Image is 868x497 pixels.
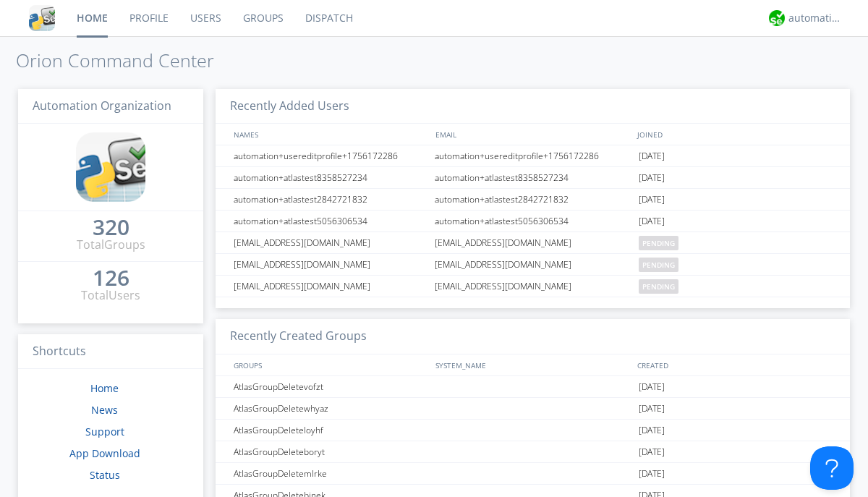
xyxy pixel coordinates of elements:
[81,287,140,304] div: Total Users
[216,145,850,167] a: automation+usereditprofile+1756172286automation+usereditprofile+1756172286[DATE]
[639,167,665,189] span: [DATE]
[18,334,203,370] h3: Shortcuts
[230,463,430,484] div: AtlasGroupDeletemlrke
[431,167,635,188] div: automation+atlastest8358527234
[431,211,635,231] div: automation+atlastest5056306534
[216,398,850,420] a: AtlasGroupDeletewhyaz[DATE]
[76,132,145,202] img: cddb5a64eb264b2086981ab96f4c1ba7
[230,441,430,462] div: AtlasGroupDeleteboryt
[216,441,850,463] a: AtlasGroupDeleteboryt[DATE]
[634,124,836,145] div: JOINED
[230,354,428,375] div: GROUPS
[639,398,665,420] span: [DATE]
[216,276,850,297] a: [EMAIL_ADDRESS][DOMAIN_NAME][EMAIL_ADDRESS][DOMAIN_NAME]pending
[216,232,850,254] a: [EMAIL_ADDRESS][DOMAIN_NAME][EMAIL_ADDRESS][DOMAIN_NAME]pending
[216,167,850,189] a: automation+atlastest8358527234automation+atlastest8358527234[DATE]
[230,276,430,297] div: [EMAIL_ADDRESS][DOMAIN_NAME]
[230,211,430,231] div: automation+atlastest5056306534
[216,211,850,232] a: automation+atlastest5056306534automation+atlastest5056306534[DATE]
[431,254,635,275] div: [EMAIL_ADDRESS][DOMAIN_NAME]
[33,98,171,114] span: Automation Organization
[639,258,678,272] span: pending
[639,420,665,441] span: [DATE]
[85,425,124,438] a: Support
[634,354,836,375] div: CREATED
[431,145,635,166] div: automation+usereditprofile+1756172286
[432,124,634,145] div: EMAIL
[230,167,430,188] div: automation+atlastest8358527234
[216,189,850,211] a: automation+atlastest2842721832automation+atlastest2842721832[DATE]
[230,189,430,210] div: automation+atlastest2842721832
[69,446,140,460] a: App Download
[431,189,635,210] div: automation+atlastest2842721832
[93,271,129,285] div: 126
[90,468,120,482] a: Status
[639,376,665,398] span: [DATE]
[29,5,55,31] img: cddb5a64eb264b2086981ab96f4c1ba7
[639,211,665,232] span: [DATE]
[216,89,850,124] h3: Recently Added Users
[788,11,843,25] div: automation+atlas
[90,381,119,395] a: Home
[230,398,430,419] div: AtlasGroupDeletewhyaz
[639,279,678,294] span: pending
[431,232,635,253] div: [EMAIL_ADDRESS][DOMAIN_NAME]
[230,124,428,145] div: NAMES
[216,254,850,276] a: [EMAIL_ADDRESS][DOMAIN_NAME][EMAIL_ADDRESS][DOMAIN_NAME]pending
[93,220,129,234] div: 320
[216,319,850,354] h3: Recently Created Groups
[769,10,785,26] img: d2d01cd9b4174d08988066c6d424eccd
[216,463,850,485] a: AtlasGroupDeletemlrke[DATE]
[639,236,678,250] span: pending
[230,376,430,397] div: AtlasGroupDeletevofzt
[77,237,145,253] div: Total Groups
[639,441,665,463] span: [DATE]
[216,376,850,398] a: AtlasGroupDeletevofzt[DATE]
[91,403,118,417] a: News
[230,254,430,275] div: [EMAIL_ADDRESS][DOMAIN_NAME]
[216,420,850,441] a: AtlasGroupDeleteloyhf[DATE]
[432,354,634,375] div: SYSTEM_NAME
[810,446,854,490] iframe: Toggle Customer Support
[639,145,665,167] span: [DATE]
[230,145,430,166] div: automation+usereditprofile+1756172286
[431,276,635,297] div: [EMAIL_ADDRESS][DOMAIN_NAME]
[93,220,129,237] a: 320
[639,189,665,211] span: [DATE]
[230,420,430,441] div: AtlasGroupDeleteloyhf
[230,232,430,253] div: [EMAIL_ADDRESS][DOMAIN_NAME]
[93,271,129,287] a: 126
[639,463,665,485] span: [DATE]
